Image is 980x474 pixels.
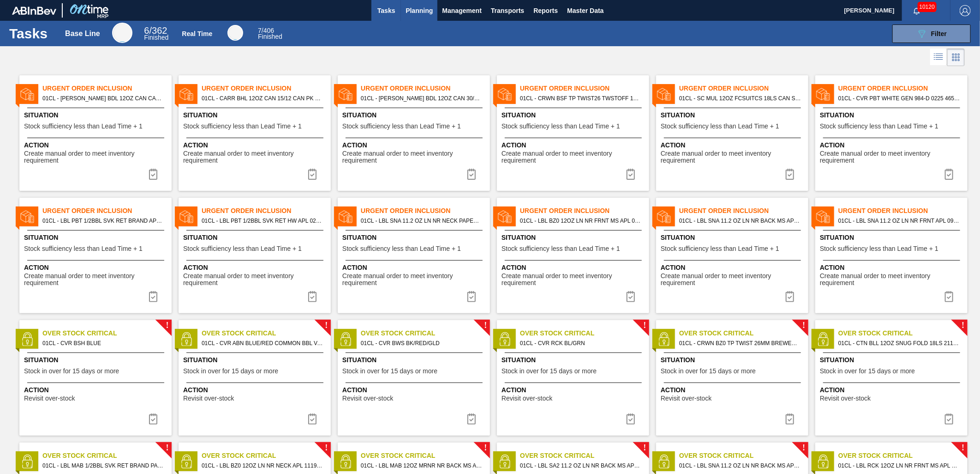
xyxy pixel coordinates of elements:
[202,451,331,461] span: Over Stock Critical
[65,30,100,38] div: Base Line
[202,84,331,93] span: Urgent Order Inclusion
[502,273,647,287] span: Create manual order to meet inventory requirement
[820,385,965,395] span: Action
[339,455,353,468] img: status
[820,273,965,287] span: Create manual order to meet inventory requirement
[784,413,795,425] img: icon-task complete
[502,123,620,130] span: Stock sufficiency less than Lead Time + 1
[931,30,947,37] span: Filter
[301,287,323,306] div: Complete task: 6833426
[183,140,329,150] span: Action
[202,93,323,103] span: 01CL - CARR BHL 12OZ CAN 15/12 CAN PK FARMING PROMO
[325,322,328,329] span: !
[20,455,34,468] img: status
[342,245,461,252] span: Stock sufficiency less than Lead Time + 1
[361,206,490,216] span: Urgent Order Inclusion
[301,410,323,428] div: Complete task: 6833138
[42,328,172,338] span: Over Stock Critical
[183,123,302,130] span: Stock sufficiency less than Lead Time + 1
[620,410,642,428] div: Complete task: 6833188
[183,110,329,120] span: Situation
[460,287,483,306] button: icon-task complete
[148,169,159,180] img: icon-task complete
[112,23,132,43] div: Base Line
[466,169,477,180] img: icon-task complete
[838,206,968,216] span: Urgent Order Inclusion
[361,93,483,103] span: 01CL - CARR BDL 12OZ CAN 30/12 SUMMER PROMO CAN PK
[179,332,193,346] img: status
[202,206,331,216] span: Urgent Order Inclusion
[838,216,960,226] span: 01CL - LBL SNA 11.2 OZ LN NR FRNT APL 0923 #7 B
[42,84,172,93] span: Urgent Order Inclusion
[661,355,806,365] span: Situation
[42,461,164,471] span: 01CL - LBL MAB 1/2BBL SVK RET BRAND PAPER #3 5.2%
[179,455,193,468] img: status
[307,413,318,425] img: icon-task complete
[307,291,318,302] img: icon-task complete
[938,165,960,183] button: icon-task complete
[502,263,647,273] span: Action
[20,210,34,224] img: status
[142,410,164,428] div: Complete task: 6833115
[816,455,830,468] img: status
[342,110,488,120] span: Situation
[24,150,169,164] span: Create manual order to meet inventory requirement
[938,287,960,306] div: Complete task: 6833433
[258,28,282,40] div: Real Time
[342,385,488,395] span: Action
[779,165,801,183] button: icon-task complete
[24,123,143,130] span: Stock sufficiency less than Lead Time + 1
[820,263,965,273] span: Action
[661,150,806,164] span: Create manual order to meet inventory requirement
[460,287,483,306] div: Complete task: 6833430
[520,461,642,471] span: 01CL - LBL SA2 11.2 OZ LN NR BACK MS APL 0523 #
[820,368,915,375] span: Stock in over for 15 days or more
[520,93,642,103] span: 01CL - CRWN BSF TP TWIST26 TWSTOFF 12 OZ 26MM 70 LB
[779,410,801,428] button: icon-task complete
[502,245,620,252] span: Stock sufficiency less than Lead Time + 1
[520,328,649,338] span: Over Stock Critical
[661,245,779,252] span: Stock sufficiency less than Lead Time + 1
[24,263,169,273] span: Action
[784,291,795,302] img: icon-task complete
[339,210,353,224] img: status
[24,110,169,120] span: Situation
[661,110,806,120] span: Situation
[620,165,642,183] button: icon-task complete
[838,338,960,348] span: 01CL - CTN BLL 12OZ SNUG FOLD 18LS 2119-C
[620,287,642,306] div: Complete task: 6833431
[661,385,806,395] span: Action
[202,328,331,338] span: Over Stock Critical
[502,110,647,120] span: Situation
[838,93,960,103] span: 01CL - CVR PBT WHITE GEN 984-D 0225 465 ABIDRM
[820,123,938,130] span: Stock sufficiency less than Lead Time + 1
[183,263,329,273] span: Action
[661,368,756,375] span: Stock in over for 15 days or more
[502,368,597,375] span: Stock in over for 15 days or more
[342,263,488,273] span: Action
[182,30,212,37] div: Real Time
[838,461,960,471] span: 01CL - LBL RCK 12OZ LN NR FRNT MS APL 0624 #7 4
[342,140,488,150] span: Action
[24,395,75,402] span: Revisit over-stock
[502,233,647,243] span: Situation
[520,451,649,461] span: Over Stock Critical
[779,410,801,428] div: Complete task: 6833199
[892,24,971,43] button: Filter
[620,410,642,428] button: icon-task complete
[502,140,647,150] span: Action
[142,287,164,306] div: Complete task: 6833425
[301,165,323,183] div: Complete task: 6833408
[625,169,636,180] img: icon-task complete
[376,5,396,16] span: Tasks
[502,385,647,395] span: Action
[620,287,642,306] button: icon-task complete
[342,233,488,243] span: Situation
[325,444,328,451] span: !
[498,332,512,346] img: status
[342,395,393,402] span: Revisit over-stock
[779,165,801,183] div: Complete task: 6833419
[625,413,636,425] img: icon-task complete
[144,34,168,41] span: Finished
[947,49,965,66] div: Card Vision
